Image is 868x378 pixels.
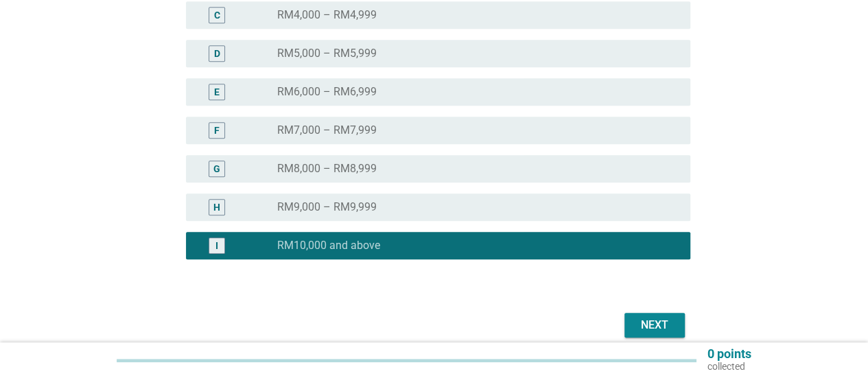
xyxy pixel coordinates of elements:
[277,239,380,252] label: RM10,000 and above
[214,85,220,99] div: E
[277,47,377,60] label: RM5,000 – RM5,999
[277,162,377,176] label: RM8,000 – RM8,999
[214,47,220,61] div: D
[277,200,377,214] label: RM9,000 – RM9,999
[707,348,751,360] p: 0 points
[215,239,218,253] div: I
[213,200,220,215] div: H
[635,317,674,333] div: Next
[214,123,220,138] div: F
[213,162,220,176] div: G
[277,85,377,99] label: RM6,000 – RM6,999
[707,360,751,373] p: collected
[277,8,377,22] label: RM4,000 – RM4,999
[214,8,220,23] div: C
[277,123,377,137] label: RM7,000 – RM7,999
[624,313,685,338] button: Next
